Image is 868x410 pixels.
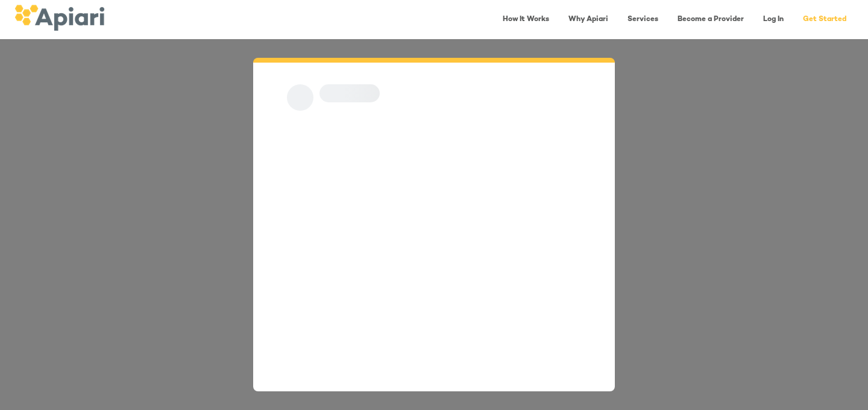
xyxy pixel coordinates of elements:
[14,5,104,31] img: logo
[620,7,665,32] a: Services
[561,7,615,32] a: Why Apiari
[796,7,854,32] a: Get Started
[756,7,791,32] a: Log In
[495,7,556,32] a: How It Works
[670,7,751,32] a: Become a Provider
